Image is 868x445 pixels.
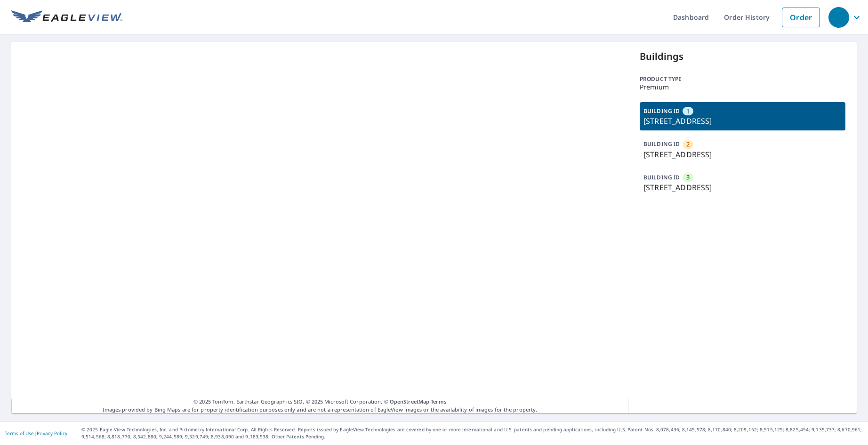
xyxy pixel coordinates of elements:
span: 2 [686,140,690,149]
span: 3 [686,173,690,182]
p: BUILDING ID [643,173,680,181]
p: Product type [640,75,845,83]
a: Terms of Use [5,430,34,437]
a: Privacy Policy [37,430,67,437]
p: BUILDING ID [643,107,680,115]
img: EV Logo [11,10,122,24]
p: © 2025 Eagle View Technologies, Inc. and Pictometry International Corp. All Rights Reserved. Repo... [81,426,863,440]
a: Terms [431,398,446,405]
p: [STREET_ADDRESS] [643,182,842,193]
a: OpenStreetMap [390,398,429,405]
a: Order [782,8,820,27]
p: Premium [640,83,845,91]
p: Buildings [640,49,845,64]
p: Images provided by Bing Maps are for property identification purposes only and are not a represen... [11,398,628,413]
p: | [5,430,67,436]
span: © 2025 TomTom, Earthstar Geographics SIO, © 2025 Microsoft Corporation, © [193,398,446,406]
span: 1 [686,107,690,116]
p: [STREET_ADDRESS] [643,149,842,160]
p: BUILDING ID [643,140,680,148]
p: [STREET_ADDRESS] [643,115,842,127]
